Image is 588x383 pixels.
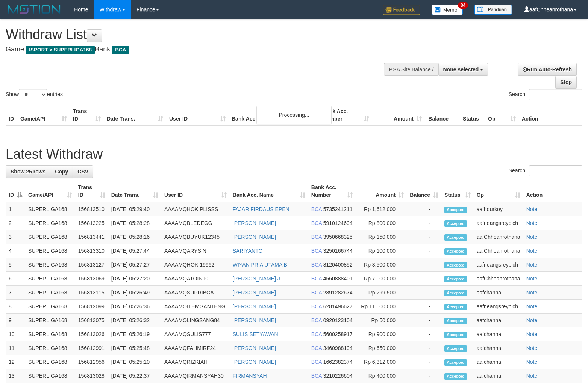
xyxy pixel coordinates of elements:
[311,345,322,351] span: BCA
[17,104,70,126] th: Game/API
[233,317,276,323] a: [PERSON_NAME]
[233,248,263,254] a: SARIYANTO
[323,206,353,212] span: Copy 5735241211 to clipboard
[311,290,322,296] span: BCA
[526,276,538,282] a: Note
[25,216,75,230] td: SUPERLIGA168
[444,318,467,324] span: Accepted
[356,286,407,300] td: Rp 299,500
[356,369,407,383] td: Rp 400,000
[25,286,75,300] td: SUPERLIGA168
[229,104,320,126] th: Bank Acc. Name
[323,345,353,351] span: Copy 3460988194 to clipboard
[112,46,129,54] span: BCA
[233,331,278,337] a: SULIS SETYAWAN
[356,230,407,244] td: Rp 150,000
[161,216,230,230] td: AAAAMQBLEDEGG
[526,303,538,309] a: Note
[26,46,95,54] span: ISPORT > SUPERLIGA168
[75,286,108,300] td: 156813115
[161,202,230,216] td: AAAAMQHOKIPLISSS
[311,317,322,323] span: BCA
[526,373,538,379] a: Note
[407,272,441,286] td: -
[441,181,474,202] th: Status: activate to sort column ascending
[485,104,519,126] th: Op
[6,258,25,272] td: 5
[75,258,108,272] td: 156813127
[407,300,441,314] td: -
[438,63,488,76] button: None selected
[529,165,582,176] input: Search:
[75,272,108,286] td: 156813069
[73,165,93,178] a: CSV
[161,355,230,369] td: AAAAMQRIZKIAH
[233,345,276,351] a: [PERSON_NAME]
[425,104,460,126] th: Balance
[444,359,467,366] span: Accepted
[230,181,308,202] th: Bank Acc. Name: activate to sort column ascending
[233,206,289,212] a: FAJAR FIRDAUS EPEN
[474,300,523,314] td: aafneangsreypich
[323,303,353,309] span: Copy 6281496627 to clipboard
[25,369,75,383] td: SUPERLIGA168
[6,244,25,258] td: 4
[70,104,104,126] th: Trans ID
[407,216,441,230] td: -
[384,63,438,76] div: PGA Site Balance /
[407,314,441,327] td: -
[161,272,230,286] td: AAAAMQATOIN10
[6,202,25,216] td: 1
[55,169,68,175] span: Copy
[444,207,467,213] span: Accepted
[444,345,467,352] span: Accepted
[6,300,25,314] td: 8
[6,89,63,100] label: Show entries
[356,314,407,327] td: Rp 50,000
[75,181,108,202] th: Trans ID: activate to sort column ascending
[356,341,407,355] td: Rp 650,000
[75,300,108,314] td: 156812099
[256,106,332,124] div: Processing...
[25,314,75,327] td: SUPERLIGA168
[75,244,108,258] td: 156813310
[161,300,230,314] td: AAAAMQITEMGANTENG
[444,262,467,268] span: Accepted
[233,303,276,309] a: [PERSON_NAME]
[311,262,322,268] span: BCA
[25,300,75,314] td: SUPERLIGA168
[108,181,161,202] th: Date Trans.: activate to sort column ascending
[161,341,230,355] td: AAAAMQFAHMIRF24
[233,262,287,268] a: WIYAN PRIA UTAMA B
[526,262,538,268] a: Note
[320,104,372,126] th: Bank Acc. Number
[75,369,108,383] td: 156813028
[108,286,161,300] td: [DATE] 05:26:49
[25,202,75,216] td: SUPERLIGA168
[432,5,463,15] img: Button%20Memo.svg
[444,304,467,310] span: Accepted
[323,220,353,226] span: Copy 5910124694 to clipboard
[323,248,353,254] span: Copy 3250166744 to clipboard
[311,303,322,309] span: BCA
[6,165,50,178] a: Show 25 rows
[75,327,108,341] td: 156813026
[356,181,407,202] th: Amount: activate to sort column ascending
[523,181,582,202] th: Action
[161,244,230,258] td: AAAAMQARYSIN
[444,373,467,380] span: Accepted
[25,244,75,258] td: SUPERLIGA168
[444,290,467,296] span: Accepted
[311,206,322,212] span: BCA
[407,244,441,258] td: -
[233,220,276,226] a: [PERSON_NAME]
[104,104,166,126] th: Date Trans.
[526,345,538,351] a: Note
[444,276,467,282] span: Accepted
[108,272,161,286] td: [DATE] 05:27:20
[444,220,467,227] span: Accepted
[460,104,485,126] th: Status
[6,181,25,202] th: ID: activate to sort column descending
[6,341,25,355] td: 11
[25,230,75,244] td: SUPERLIGA168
